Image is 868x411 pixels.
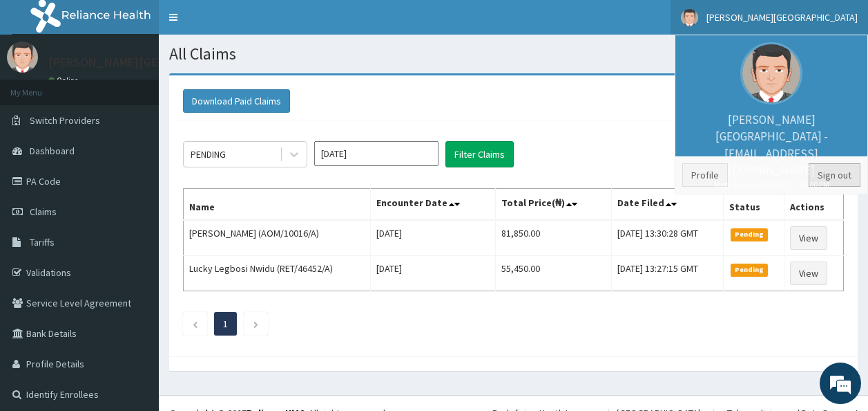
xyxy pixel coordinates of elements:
th: Status [723,189,784,221]
span: Claims [30,205,57,218]
th: Encounter Date [371,189,496,221]
button: Filter Claims [445,141,514,167]
img: User Image [7,42,38,73]
input: Select Month and Year [314,141,438,166]
a: View [790,262,827,285]
a: Online [48,75,81,85]
th: Date Filed [611,189,723,221]
span: Tariffs [30,236,55,248]
th: Total Price(₦) [496,189,612,221]
img: User Image [681,9,698,26]
div: PENDING [191,147,226,161]
th: Name [184,189,371,221]
a: Sign out [809,163,860,187]
th: Actions [784,189,844,221]
a: Profile [682,163,728,187]
p: [PERSON_NAME][GEOGRAPHIC_DATA] [48,56,253,68]
span: Switch Providers [30,114,100,127]
button: Download Paid Claims [183,89,290,113]
td: Lucky Legbosi Nwidu (RET/46452/A) [184,256,371,291]
img: User Image [740,42,802,104]
a: Next page [253,318,259,330]
td: [DATE] 13:30:28 GMT [611,220,723,256]
td: 81,850.00 [496,220,612,256]
td: 55,450.00 [496,256,612,291]
td: [PERSON_NAME] (AOM/10016/A) [184,220,371,256]
span: Dashboard [30,145,75,157]
small: Member since [DATE] 12:59:00 PM [682,179,860,190]
td: [DATE] [371,220,496,256]
a: View [790,226,827,250]
p: [PERSON_NAME][GEOGRAPHIC_DATA] - [EMAIL_ADDRESS][DOMAIN_NAME] [682,111,860,190]
td: [DATE] 13:27:15 GMT [611,256,723,291]
h1: All Claims [169,45,858,63]
span: Pending [731,264,769,276]
span: [PERSON_NAME][GEOGRAPHIC_DATA] [706,11,858,24]
a: Page 1 is your current page [223,318,228,330]
td: [DATE] [371,256,496,291]
a: Previous page [192,318,198,330]
span: Pending [731,228,769,241]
